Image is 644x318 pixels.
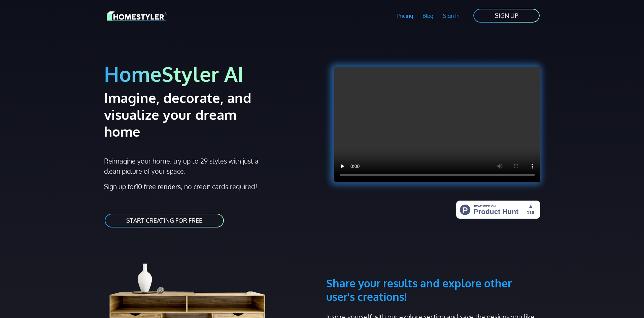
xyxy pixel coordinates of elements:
p: Reimagine your home: try up to 29 styles with just a clean picture of your space. [104,156,265,176]
a: Pricing [392,8,418,24]
img: HomeStyler AI - Interior Design Made Easy: One Click to Your Dream Home | Product Hunt [456,201,540,219]
a: Blog [418,8,438,24]
p: Sign up for , no credit cards required! [104,181,318,191]
a: SIGN UP [473,8,540,23]
h3: Share your results and explore other user's creations! [326,244,540,304]
h1: HomeStyler AI [104,61,318,86]
a: Sign In [438,8,465,24]
strong: 10 free renders [136,182,181,191]
h2: Imagine, decorate, and visualize your dream home [104,89,275,140]
a: START CREATING FOR FREE [104,213,225,228]
img: HomeStyler AI logo [107,10,167,22]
